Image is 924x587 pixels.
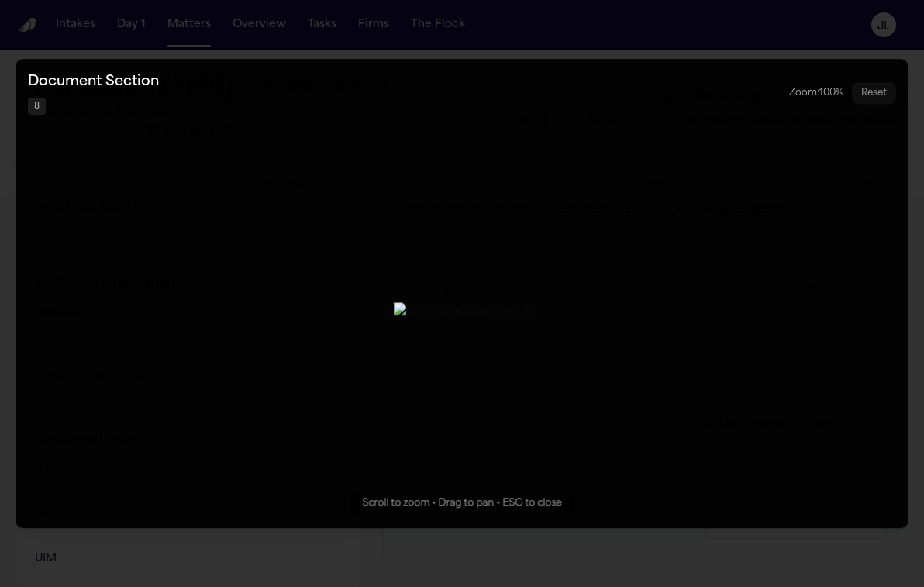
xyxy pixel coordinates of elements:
div: Zoom: 100 % [789,87,843,99]
img: Document section 8 [394,303,531,322]
div: Scroll to zoom • Drag to pan • ESC to close [350,491,574,516]
button: Reset [852,82,896,104]
button: Zoomable image viewer. Use mouse wheel to zoom, drag to pan, or press R to reset. [16,59,908,529]
span: 8 [28,98,46,115]
h3: Document Section [28,71,159,93]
